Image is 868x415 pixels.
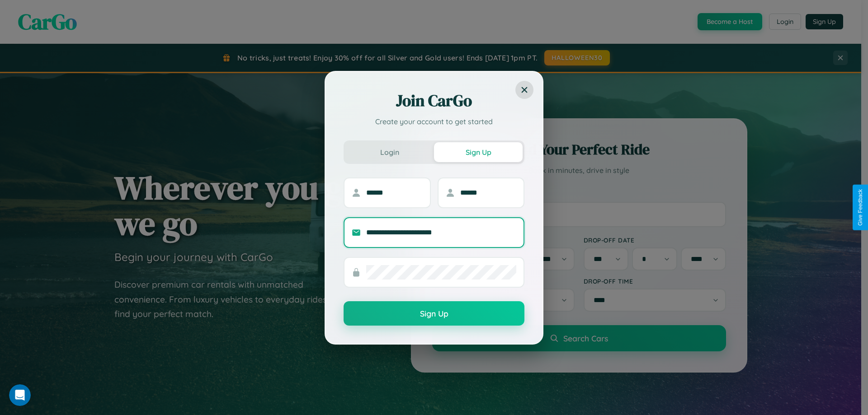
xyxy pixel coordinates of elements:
button: Login [345,142,434,162]
button: Sign Up [344,301,524,326]
div: Give Feedback [857,189,863,226]
p: Create your account to get started [344,116,524,127]
h2: Join CarGo [344,90,524,112]
button: Sign Up [434,142,523,162]
iframe: Intercom live chat [9,384,31,406]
